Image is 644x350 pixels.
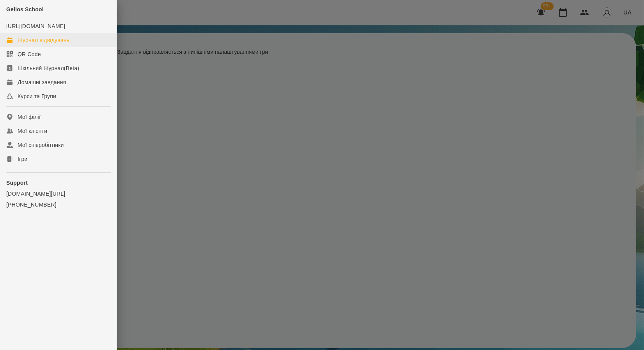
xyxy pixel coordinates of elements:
div: Мої співробітники [18,141,64,149]
div: Курси та Групи [18,92,56,100]
div: Мої філії [18,113,41,121]
div: Домашні завдання [18,78,66,86]
div: Ігри [18,155,27,163]
span: Gelios School [6,6,44,12]
a: [URL][DOMAIN_NAME] [6,23,65,29]
div: QR Code [18,50,41,58]
div: Журнал відвідувань [18,36,69,44]
p: Support [6,179,110,187]
a: [PHONE_NUMBER] [6,201,110,209]
div: Шкільний Журнал(Beta) [18,64,79,72]
a: [DOMAIN_NAME][URL] [6,190,110,198]
div: Мої клієнти [18,127,47,135]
